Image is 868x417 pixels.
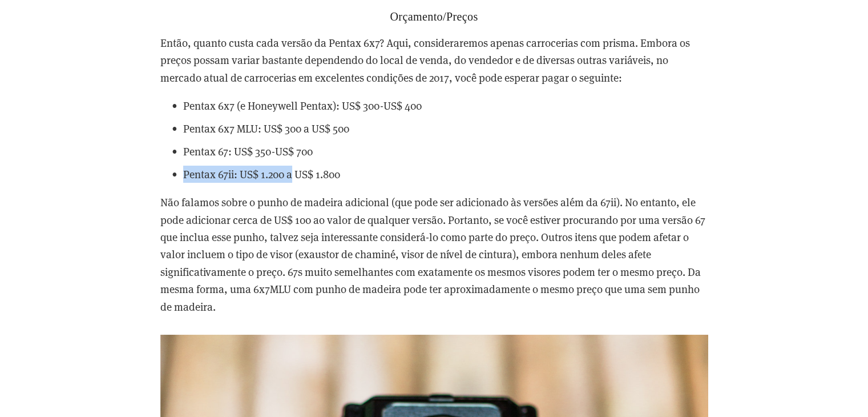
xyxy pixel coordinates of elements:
[183,121,349,135] font: Pentax 6x7 MLU: US$ 300 a US$ 500
[160,195,708,313] font: Não falamos sobre o punho de madeira adicional (que pode ser adicionado às versões além da 67ii)....
[183,144,313,158] font: Pentax 67: US$ 350-US$ 700
[183,167,340,181] font: Pentax 67ii: US$ 1.200 a US$ 1.800
[183,98,422,113] font: Pentax 6x7 (e Honeywell Pentax): US$ 300-US$ 400
[390,10,478,23] font: Orçamento/Preços
[160,35,692,85] font: Então, quanto custa cada versão da Pentax 6x7? Aqui, consideraremos apenas carrocerias com prisma...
